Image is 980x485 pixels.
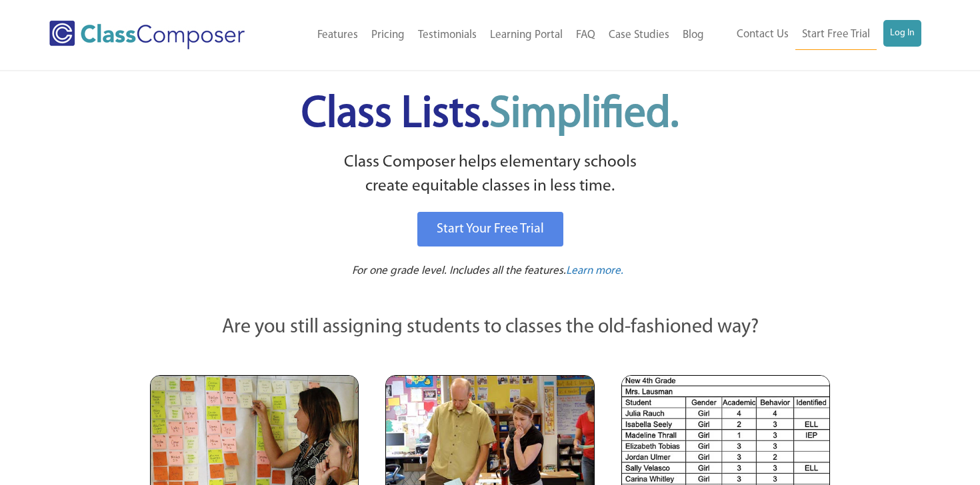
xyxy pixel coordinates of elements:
[49,21,245,49] img: Class Composer
[150,313,830,342] p: Are you still assigning students to classes the old-fashioned way?
[730,20,795,49] a: Contact Us
[676,21,711,50] a: Blog
[566,265,623,276] span: Learn more.
[711,20,921,50] nav: Header Menu
[301,93,679,137] span: Class Lists.
[352,265,566,276] span: For one grade level. Includes all the features.
[489,93,679,137] span: Simplified.
[569,21,602,50] a: FAQ
[311,21,365,50] a: Features
[795,20,877,50] a: Start Free Trial
[365,21,411,50] a: Pricing
[437,223,544,236] span: Start Your Free Trial
[483,21,569,50] a: Learning Portal
[417,212,563,246] a: Start Your Free Trial
[279,21,711,50] nav: Header Menu
[566,263,623,280] a: Learn more.
[602,21,676,50] a: Case Studies
[411,21,483,50] a: Testimonials
[148,151,832,199] p: Class Composer helps elementary schools create equitable classes in less time.
[883,20,921,47] a: Log In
